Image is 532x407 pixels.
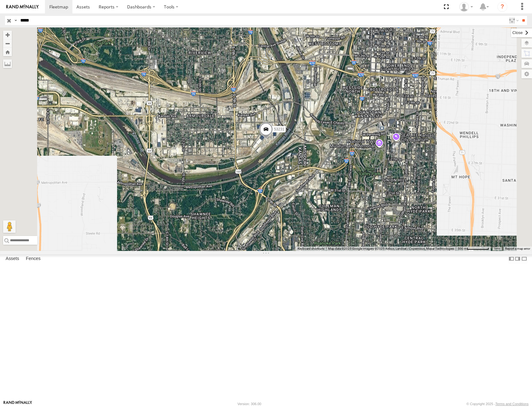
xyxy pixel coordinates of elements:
label: Fences [23,254,44,263]
a: Visit our Website [3,401,32,407]
a: Terms and Conditions [495,402,529,406]
button: Zoom in [3,31,12,39]
a: Terms (opens in new tab) [494,248,500,250]
img: rand-logo.svg [6,5,39,9]
label: Dock Summary Table to the Left [508,254,515,263]
button: Drag Pegman onto the map to open Street View [3,220,16,233]
button: Zoom out [3,39,12,48]
i: ? [497,2,507,12]
span: Map data ©2025 Google Imagery ©2025 Airbus, Landsat / Copernicus, Maxar Technologies [328,247,454,250]
button: Map Scale: 500 m per 67 pixels [456,247,491,251]
label: Measure [3,59,12,68]
label: Map Settings [521,70,532,78]
a: Report a map error [505,247,530,250]
span: 500 m [458,247,467,250]
div: Version: 306.00 [238,402,261,406]
button: Zoom Home [3,48,12,56]
label: Hide Summary Table [521,254,527,263]
label: Search Filter Options [506,16,520,25]
div: © Copyright 2025 - [466,402,529,406]
button: Keyboard shortcuts [298,247,324,251]
label: Dock Summary Table to the Right [515,254,521,263]
label: Assets [2,254,22,263]
div: Miky Transport [457,2,475,12]
label: Search Query [13,16,18,25]
span: 53231 [274,127,284,131]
